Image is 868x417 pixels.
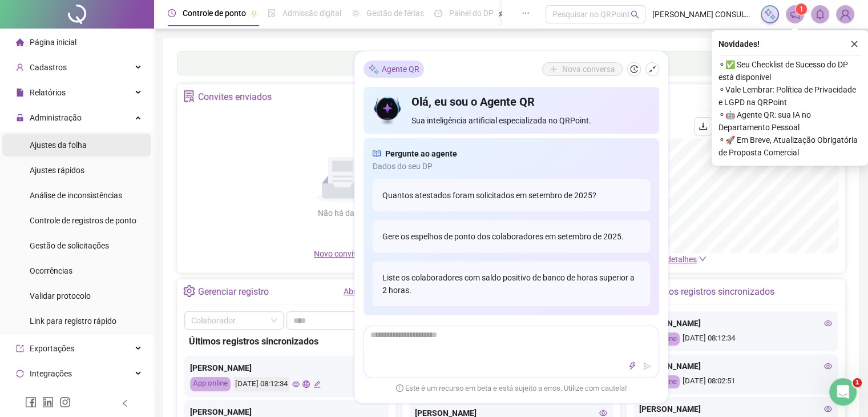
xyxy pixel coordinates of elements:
div: Não há dados [290,207,395,219]
span: Dados do seu DP [373,160,650,173]
span: 1 [800,5,804,13]
div: [PERSON_NAME] [639,360,832,372]
span: linkedin [42,396,54,408]
img: 69251 [837,6,854,23]
span: eye [599,409,607,417]
span: eye [824,362,832,370]
span: clock-circle [168,9,176,17]
button: send [640,359,654,373]
span: Gestão de solicitações [30,241,109,250]
span: Novidades ! [718,38,760,50]
span: left [121,399,129,407]
div: Quantos atestados foram solicitados em setembro de 2025? [373,179,650,211]
span: user-add [16,63,24,71]
span: Painel do DP [449,9,494,18]
span: export [16,344,24,352]
img: sparkle-icon.fc2bf0ac1784a2077858766a79e2daf3.svg [764,8,776,21]
sup: 1 [796,3,807,15]
span: ⚬ Vale Lembrar: Política de Privacidade e LGPD na QRPoint [718,83,861,109]
span: down [699,255,706,263]
span: shrink [648,65,656,73]
span: bell [815,9,825,19]
span: Análise de inconsistências [30,191,122,200]
span: history [630,65,638,73]
img: sparkle-icon.fc2bf0ac1784a2077858766a79e2daf3.svg [368,63,380,75]
span: [PERSON_NAME] CONSULTORIA DE NEGÓCIOS LTDA [652,8,754,21]
span: Este é um recurso em beta e está sujeito a erros. Utilize com cautela! [396,383,627,394]
span: eye [292,380,300,388]
span: ⚬ 🤖 Agente QR: sua IA no Departamento Pessoal [718,109,861,134]
h4: Olá, eu sou o Agente QR [411,94,649,110]
span: Ver detalhes [653,255,697,264]
span: file [16,89,24,97]
button: Nova conversa [542,62,623,76]
span: Exportações [30,344,74,353]
div: Últimos registros sincronizados [648,282,774,302]
span: Relatórios [30,88,66,97]
span: global [302,380,310,388]
span: search [631,10,639,19]
div: Liste os colaboradores com saldo positivo de banco de horas superior a 2 horas. [373,262,650,306]
span: eye [824,405,832,413]
div: Gerenciar registro [198,282,269,302]
span: thunderbolt [628,362,636,370]
div: [DATE] 08:02:51 [639,375,832,388]
div: Gere os espelhos de ponto dos colaboradores em setembro de 2025. [373,220,650,252]
span: Ocorrências [30,266,72,275]
span: pushpin [498,10,505,17]
span: read [373,147,381,160]
span: setting [183,285,195,297]
span: Controle de registros de ponto [30,216,136,225]
span: 1 [853,378,862,387]
span: facebook [25,396,37,408]
span: Sua inteligência artificial especializada no QRPoint. [411,114,649,127]
span: exclamation-circle [396,384,403,391]
span: Novo convite [314,249,371,258]
span: Integrações [30,369,72,378]
div: Convites enviados [198,87,272,107]
iframe: Intercom live chat [829,378,857,406]
span: eye [824,319,832,327]
span: Pergunte ao agente [385,147,457,160]
span: Controle de ponto [183,9,246,18]
span: Ajustes da folha [30,141,87,150]
span: sun [352,9,360,17]
div: Agente QR [364,61,424,78]
span: file-done [268,9,276,17]
span: Administração [30,113,82,122]
span: Ajustes rápidos [30,166,84,175]
img: icon [373,94,403,127]
a: Abrir registro [344,287,390,296]
div: App online [190,377,231,391]
span: instagram [59,396,71,408]
span: Validar protocolo [30,291,91,300]
span: ellipsis [522,9,530,17]
span: sync [16,370,24,378]
div: [PERSON_NAME] [639,403,832,415]
div: [DATE] 08:12:34 [639,332,832,346]
span: notification [790,9,800,19]
span: edit [313,380,321,388]
span: Cadastros [30,63,67,72]
span: ⚬ 🚀 Em Breve, Atualização Obrigatória de Proposta Comercial [718,134,861,159]
span: download [699,122,708,131]
div: Últimos registros sincronizados [189,334,384,348]
span: Admissão digital [282,9,341,18]
div: [PERSON_NAME] [639,317,832,330]
span: Gestão de férias [366,9,424,18]
span: solution [183,90,195,102]
span: dashboard [434,9,442,17]
div: [DATE] 08:12:34 [233,377,289,391]
span: home [16,38,24,46]
span: pushpin [251,10,257,17]
span: ⚬ ✅ Seu Checklist de Sucesso do DP está disponível [718,58,861,83]
span: close [850,40,858,48]
span: Página inicial [30,38,76,47]
a: Ver detalhes down [653,255,706,264]
span: lock [16,114,24,122]
span: Link para registro rápido [30,316,116,326]
button: thunderbolt [625,359,639,373]
div: [PERSON_NAME] [190,362,383,374]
